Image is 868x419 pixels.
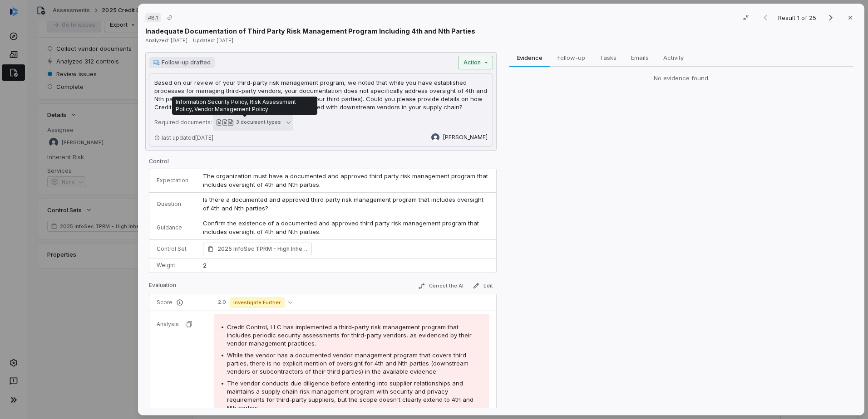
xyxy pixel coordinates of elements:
[203,262,207,269] span: 2
[154,119,212,126] span: Required documents:
[822,12,840,23] button: Next result
[431,133,439,141] img: Bridget Seagraves avatar
[157,177,188,184] p: Expectation
[778,13,818,23] p: Result 1 of 25
[443,134,488,141] span: [PERSON_NAME]
[227,323,472,347] span: Credit Control, LLC has implemented a third-party risk management program that includes periodic ...
[154,134,213,141] p: last updated [DATE]
[157,224,188,231] p: Guidance
[157,299,200,306] p: Score
[660,52,687,63] span: Activity
[193,37,233,44] span: Updated: [DATE]
[227,380,473,411] span: The vendor conducts due diligence before entering into supplier relationships and maintains a sup...
[154,78,488,111] p: Based on our review of your third-party risk management program, we noted that while you have est...
[509,74,853,83] div: No evidence found.
[176,98,314,113] div: Information Security Policy, Risk Assessment Policy, Vendor Management Policy
[554,52,589,63] span: Follow-up
[157,321,179,328] p: Analysis
[414,281,467,292] button: Correct the AI
[513,52,546,63] span: Evidence
[596,52,620,63] span: Tasks
[230,297,285,308] span: Investigate Further
[162,10,178,26] button: Copy link
[157,245,188,253] p: Control Set
[214,297,296,308] button: 2.0Investigate Further
[469,280,497,291] button: Edit
[203,219,489,237] p: Confirm the existence of a documented and approved third party risk management program that inclu...
[162,59,211,66] span: Follow-up drafted
[236,119,281,126] div: 3 document types
[217,244,307,253] span: 2025 InfoSec TPRM - High Inherent Risk (TruSight Supported) Nth Party Management
[149,158,497,169] p: Control
[148,14,158,21] span: # B.1
[203,172,490,189] span: The organization must have a documented and approved third party risk management program that inc...
[149,282,176,292] p: Evaluation
[145,26,475,36] p: Inadequate Documentation of Third Party Risk Management Program Including 4th and Nth Parties
[157,200,188,208] p: Question
[203,196,485,212] span: Is there a documented and approved third party risk management program that includes oversight of...
[157,262,188,269] p: Weight
[227,351,469,375] span: While the vendor has a documented vendor management program that covers third parties, there is n...
[627,52,652,63] span: Emails
[458,56,493,69] button: Action
[145,37,187,44] span: Analyzed: [DATE]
